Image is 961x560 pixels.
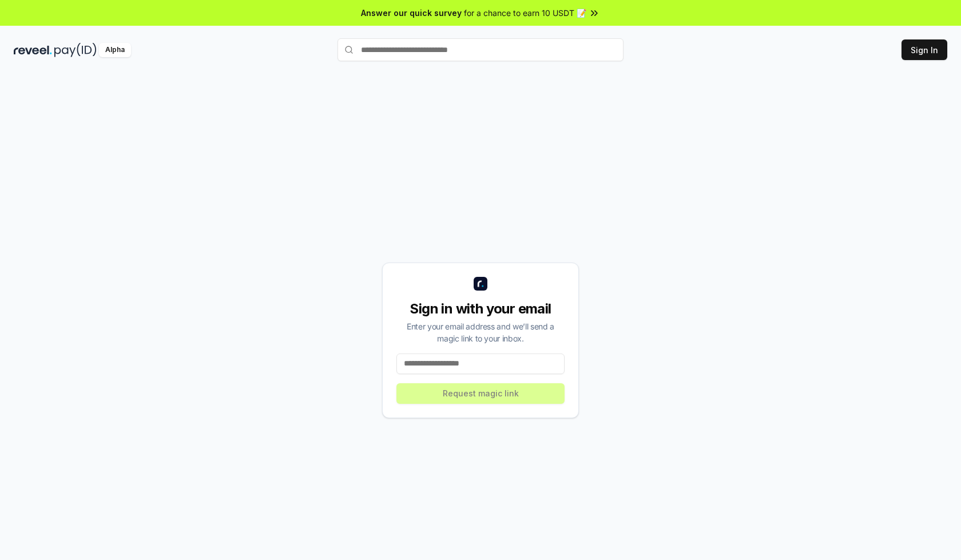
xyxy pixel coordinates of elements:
[361,7,462,19] span: Answer our quick survey
[396,320,565,344] div: Enter your email address and we’ll send a magic link to your inbox.
[396,300,565,318] div: Sign in with your email
[14,43,52,57] img: reveel_dark
[474,277,487,291] img: logo_small
[464,7,586,19] span: for a chance to earn 10 USDT 📝
[99,43,131,57] div: Alpha
[54,43,97,57] img: pay_id
[902,39,947,60] button: Sign In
